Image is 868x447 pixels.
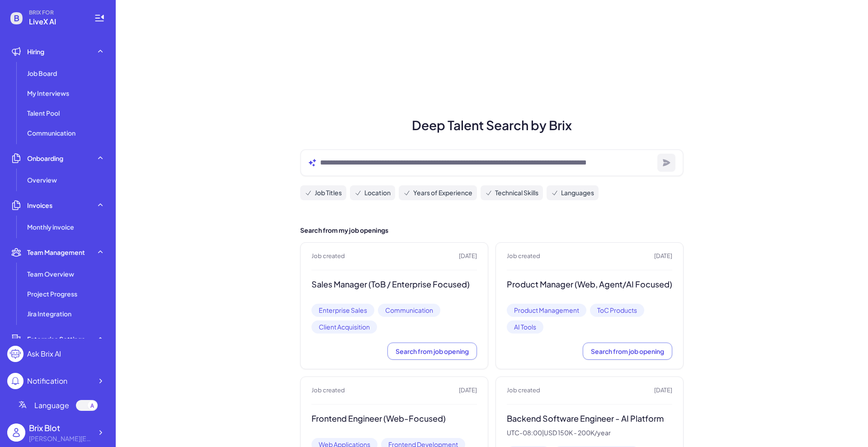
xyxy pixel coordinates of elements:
span: Jira Integration [27,309,71,318]
h3: Frontend Engineer (Web-Focused) [311,414,477,424]
span: Enterprise Settings [27,334,85,343]
span: Job created [311,386,345,395]
span: Hiring [27,47,44,56]
h1: Deep Talent Search by Brix [289,116,694,135]
span: Team Overview [27,269,74,278]
span: Technical Skills [495,188,538,198]
span: Job created [507,252,540,261]
button: Search from job opening [583,343,672,360]
span: Overview [27,175,57,184]
span: [DATE] [459,386,477,395]
span: Search from job opening [396,347,469,355]
span: Team Management [27,248,85,257]
p: UTC-08:00 | USD 150K - 200K/year [507,429,672,437]
span: Language [34,400,69,411]
span: Location [364,188,391,198]
span: [DATE] [654,252,672,261]
span: Search from job opening [591,347,664,355]
span: [DATE] [654,386,672,395]
span: Job Board [27,69,57,78]
h3: Sales Manager (ToB / Enterprise Focused) [311,279,477,290]
img: user_logo.png [7,423,25,442]
span: Monthly invoice [27,222,74,231]
span: AI Tools [507,320,543,334]
span: Communication [378,304,440,317]
span: Product Management [507,304,586,317]
span: LiveX AI [29,16,83,27]
div: Ask Brix AI [27,348,61,359]
div: blake@joinbrix.com [29,434,92,443]
span: ToC Products [590,304,644,317]
span: My Interviews [27,89,69,98]
span: Client Acquisition [311,320,377,334]
span: Invoices [27,201,52,210]
span: Onboarding [27,154,63,163]
span: Communication [27,128,75,137]
div: Brix Blot [29,422,92,434]
button: Search from job opening [387,343,477,360]
h2: Search from my job openings [300,226,684,235]
h3: Product Manager (Web, Agent/AI Focused) [507,279,672,290]
span: Languages [561,188,594,198]
span: Talent Pool [27,108,60,118]
span: Enterprise Sales [311,304,374,317]
span: Project Progress [27,289,77,298]
span: Job created [507,386,540,395]
span: Years of Experience [413,188,472,198]
span: Job Titles [315,188,342,198]
span: BRIX FOR [29,9,83,16]
span: Job created [311,252,345,261]
span: [DATE] [459,252,477,261]
h3: Backend Software Engineer - AI Platform [507,414,672,424]
div: Notification [27,376,67,386]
